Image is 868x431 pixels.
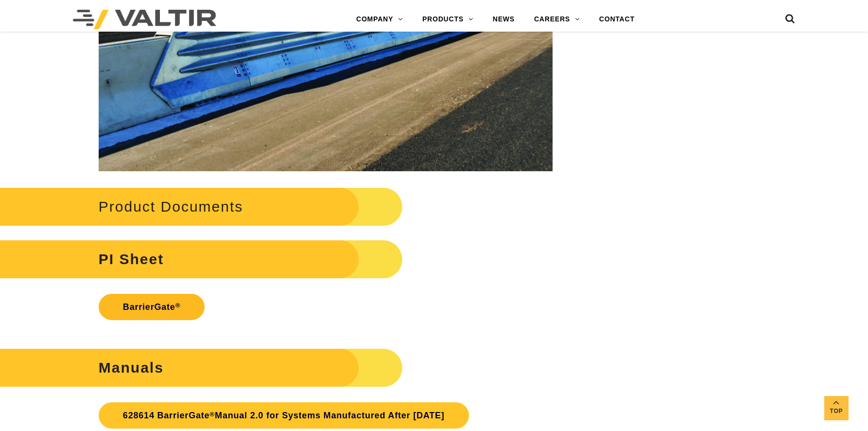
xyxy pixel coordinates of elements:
a: CONTACT [590,10,644,29]
a: Top [824,396,849,420]
a: COMPANY [347,10,413,29]
a: NEWS [483,10,524,29]
a: 628614 BarrierGate®Manual 2.0 for Systems Manufactured After [DATE] [99,402,469,429]
sup: ® [209,411,215,418]
span: Top [824,406,849,417]
a: BarrierGate® [99,294,205,320]
img: Valtir [73,10,216,29]
strong: Manuals [99,359,164,376]
sup: ® [175,302,181,309]
a: CAREERS [524,10,590,29]
strong: PI Sheet [99,251,164,267]
a: PRODUCTS [413,10,483,29]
